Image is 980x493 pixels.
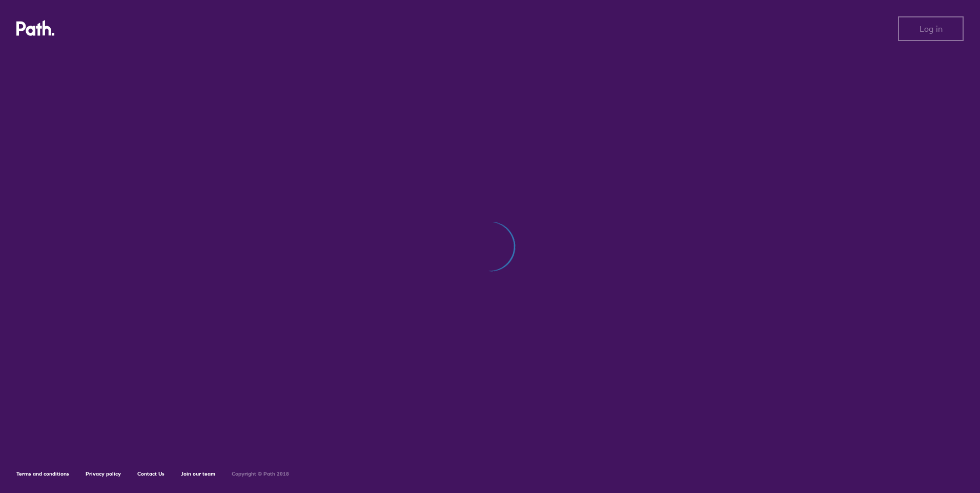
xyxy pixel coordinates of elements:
[16,470,69,477] a: Terms and conditions
[137,470,165,477] a: Contact Us
[898,16,964,41] button: Log in
[86,470,121,477] a: Privacy policy
[181,470,215,477] a: Join our team
[232,471,289,477] h6: Copyright © Path 2018
[920,24,943,33] span: Log in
